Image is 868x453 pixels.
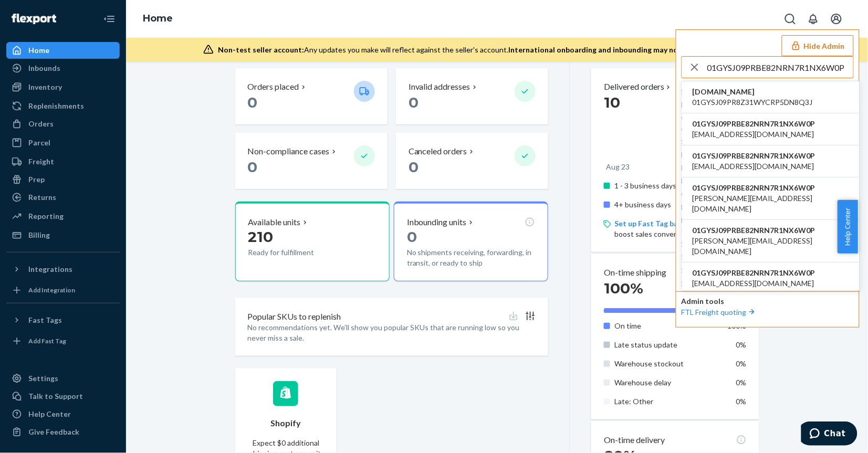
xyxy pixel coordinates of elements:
[707,57,853,78] input: Search or paste seller ID
[143,13,173,24] a: Home
[6,153,120,170] a: Freight
[693,278,815,289] span: [EMAIL_ADDRESS][DOMAIN_NAME]
[396,133,548,189] button: Canceled orders 0
[218,45,780,55] div: Any updates you make will reflect against the seller's account.
[28,174,45,185] div: Prep
[614,321,718,331] p: On time
[218,45,304,54] span: Non-test seller account:
[28,409,71,419] div: Help Center
[28,373,58,384] div: Settings
[28,156,54,167] div: Freight
[248,247,346,258] p: Ready for fulfillment
[682,308,757,317] a: FTL Freight quoting
[6,406,120,423] a: Help Center
[28,192,56,203] div: Returns
[736,378,747,387] span: 0%
[693,183,849,193] span: 01GYSJ09PRBE82NRN7R1NX6W0P
[407,216,467,228] p: Inbounding units
[248,93,258,111] span: 0
[838,200,858,254] button: Help Center
[28,315,62,325] div: Fast Tags
[28,230,50,240] div: Billing
[780,8,801,29] button: Open Search Box
[6,208,120,225] a: Reporting
[6,370,120,387] a: Settings
[235,68,388,124] button: Orders placed 0
[614,340,718,350] p: Late status update
[248,228,274,246] span: 210
[614,219,695,228] a: Set up Fast Tag badges
[614,199,718,210] p: 4+ business days
[693,129,815,140] span: [EMAIL_ADDRESS][DOMAIN_NAME]
[248,158,258,176] span: 0
[396,68,548,124] button: Invalid addresses 0
[801,422,857,448] iframe: Opens a widget where you can chat to one of our agents
[409,158,419,176] span: 0
[248,145,330,157] p: Non-compliance cases
[6,227,120,244] a: Billing
[682,296,854,307] p: Admin tools
[28,82,62,92] div: Inventory
[6,261,120,278] button: Integrations
[614,377,718,388] p: Warehouse delay
[28,101,84,111] div: Replenishments
[6,282,120,299] a: Add Integration
[248,216,301,228] p: Available units
[693,225,849,236] span: 01GYSJ09PRBE82NRN7R1NX6W0P
[28,138,50,148] div: Parcel
[606,162,630,172] p: Aug 23
[736,340,747,349] span: 0%
[693,97,813,108] span: 01GYSJ09PR8Z31WYCRP5DN8Q3J
[614,359,718,369] p: Warehouse stockout
[693,236,849,257] span: [PERSON_NAME][EMAIL_ADDRESS][DOMAIN_NAME]
[6,42,120,59] a: Home
[604,93,620,111] span: 10
[6,60,120,77] a: Inbounds
[508,45,780,54] span: International onboarding and inbounding may not work during impersonation.
[99,8,120,29] button: Close Navigation
[6,312,120,329] button: Fast Tags
[728,321,747,330] span: 100%
[6,333,120,350] a: Add Fast Tag
[693,119,815,129] span: 01GYSJ09PRBE82NRN7R1NX6W0P
[604,279,643,297] span: 100%
[235,202,390,281] button: Available units210Ready for fulfillment
[604,81,673,93] button: Delivered orders
[409,93,419,111] span: 0
[736,397,747,406] span: 0%
[782,35,854,56] button: Hide Admin
[826,8,847,29] button: Open account menu
[6,424,120,440] button: Give Feedback
[270,417,301,429] p: Shopify
[693,161,815,172] span: [EMAIL_ADDRESS][DOMAIN_NAME]
[6,79,120,96] a: Inventory
[28,427,79,437] div: Give Feedback
[6,115,120,132] a: Orders
[28,336,66,345] div: Add Fast Tag
[6,388,120,405] button: Talk to Support
[28,286,75,294] div: Add Integration
[604,267,666,279] p: On-time shipping
[693,151,815,161] span: 01GYSJ09PRBE82NRN7R1NX6W0P
[614,218,746,239] p: on Shopify to boost sales conversion by up to 25%.
[248,322,536,343] p: No recommendations yet. We’ll show you popular SKUs that are running low so you never miss a sale.
[604,434,665,446] p: On-time delivery
[407,247,535,268] p: No shipments receiving, forwarding, in transit, or ready to ship
[693,87,813,97] span: [DOMAIN_NAME]
[736,359,747,368] span: 0%
[28,391,83,402] div: Talk to Support
[6,134,120,151] a: Parcel
[248,81,299,93] p: Orders placed
[409,81,470,93] p: Invalid addresses
[407,228,417,246] span: 0
[235,133,388,189] button: Non-compliance cases 0
[12,14,56,24] img: Flexport logo
[409,145,467,157] p: Canceled orders
[614,396,718,407] p: Late: Other
[28,264,72,275] div: Integrations
[28,119,54,129] div: Orders
[28,45,49,56] div: Home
